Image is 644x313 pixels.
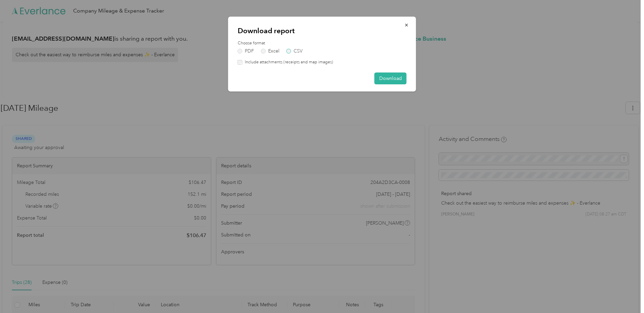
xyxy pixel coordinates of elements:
[374,72,407,84] button: Download
[286,49,303,54] label: CSV
[242,59,333,65] label: Include attachments (receipts and map images)
[238,49,254,54] label: PDF
[238,40,407,46] label: Choose format
[261,49,279,54] label: Excel
[238,26,407,36] p: Download report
